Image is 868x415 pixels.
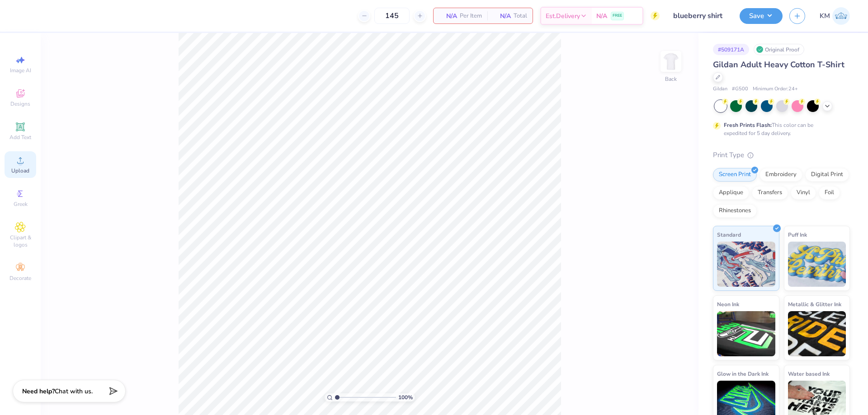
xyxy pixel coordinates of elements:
img: Puff Ink [788,242,846,287]
img: Standard [717,242,775,287]
div: Foil [819,186,840,200]
img: Karl Michael Narciza [832,7,850,25]
img: Neon Ink [717,311,775,356]
span: # G500 [732,85,748,93]
span: Glow in the Dark Ink [717,369,769,378]
input: Untitled Design [666,7,733,25]
div: Original Proof [754,44,804,55]
div: Print Type [713,150,850,160]
img: Back [662,52,680,70]
span: Greek [14,201,28,208]
span: N/A [493,11,511,21]
div: # 509171A [713,44,749,55]
div: Digital Print [805,168,849,182]
span: Neon Ink [717,299,739,309]
span: Clipart & logos [5,234,36,248]
span: Decorate [9,275,31,282]
span: FREE [613,13,622,19]
div: Rhinestones [713,204,757,218]
span: Per Item [460,11,482,21]
span: KM [820,11,830,21]
input: – – [374,8,410,24]
span: Metallic & Glitter Ink [788,299,841,309]
button: Save [740,8,783,24]
span: Chat with us. [55,387,93,396]
span: Water based Ink [788,369,830,378]
span: Image AI [10,67,31,74]
div: This color can be expedited for 5 day delivery. [724,121,835,137]
span: Total [514,11,527,21]
span: Gildan Adult Heavy Cotton T-Shirt [713,59,844,70]
span: N/A [596,11,607,21]
div: Applique [713,186,749,200]
span: Est. Delivery [546,11,580,21]
a: KM [820,7,850,25]
div: Back [665,75,677,83]
img: Metallic & Glitter Ink [788,311,846,356]
div: Embroidery [759,168,802,182]
strong: Need help? [22,387,55,396]
span: Puff Ink [788,230,807,239]
div: Screen Print [713,168,757,182]
div: Transfers [752,186,788,200]
span: Add Text [9,134,31,141]
strong: Fresh Prints Flash: [724,121,772,129]
span: Minimum Order: 24 + [753,85,798,93]
span: 100 % [398,393,413,401]
span: Standard [717,230,741,239]
span: N/A [439,11,457,21]
span: Upload [11,167,29,174]
div: Vinyl [791,186,816,200]
span: Designs [10,100,30,107]
span: Gildan [713,85,727,93]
